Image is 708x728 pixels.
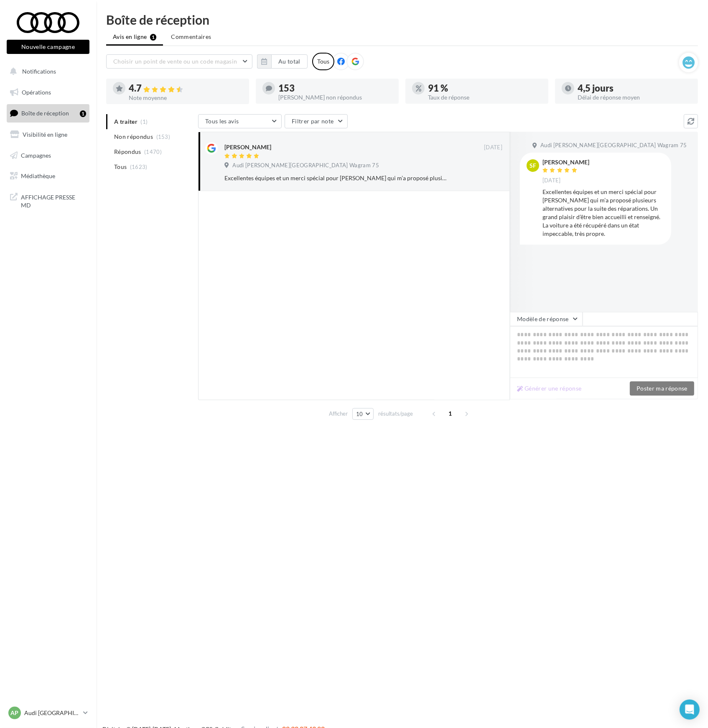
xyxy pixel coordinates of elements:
[114,148,141,156] span: Répondus
[22,68,56,75] span: Notifications
[144,148,162,155] span: (1470)
[542,159,589,165] div: [PERSON_NAME]
[21,192,86,209] span: AFFICHAGE PRESSE MD
[356,411,363,417] span: 10
[156,133,171,140] span: (153)
[114,133,153,141] span: Non répondus
[21,172,55,179] span: Médiathèque
[329,410,348,418] span: Afficher
[106,54,252,69] button: Choisir un point de vente ou un code magasin
[22,89,51,96] span: Opérations
[514,383,585,393] button: Générer une réponse
[106,13,698,26] div: Boîte de réception
[5,63,88,80] button: Notifications
[680,700,700,720] div: Open Intercom Messenger
[129,84,242,93] div: 4.7
[114,163,127,171] span: Tous
[21,151,51,158] span: Campagnes
[444,407,457,420] span: 1
[271,54,308,69] button: Au total
[312,53,334,70] div: Tous
[428,84,542,93] div: 91 %
[278,95,392,100] div: [PERSON_NAME] non répondus
[630,381,694,396] button: Poster ma réponse
[7,40,89,54] button: Nouvelle campagne
[540,142,687,149] span: Audi [PERSON_NAME][GEOGRAPHIC_DATA] Wagram 75
[224,143,271,151] div: [PERSON_NAME]
[5,126,91,143] a: Visibilité en ligne
[257,54,308,69] button: Au total
[5,104,91,122] a: Boîte de réception1
[5,84,91,101] a: Opérations
[21,110,69,117] span: Boîte de réception
[510,312,583,326] button: Modèle de réponse
[542,177,561,184] span: [DATE]
[80,110,86,117] div: 1
[232,162,379,169] span: Audi [PERSON_NAME][GEOGRAPHIC_DATA] Wagram 75
[129,95,242,101] div: Note moyenne
[113,58,237,65] span: Choisir un point de vente ou un code magasin
[530,161,536,170] span: SF
[5,188,91,213] a: AFFICHAGE PRESSE MD
[428,95,542,100] div: Taux de réponse
[352,408,374,420] button: 10
[285,114,348,128] button: Filtrer par note
[24,709,80,717] p: Audi [GEOGRAPHIC_DATA] 17
[542,188,665,238] div: Excellentes équipes et un merci spécial pour [PERSON_NAME] qui m’a proposé plusieurs alternatives...
[198,114,282,128] button: Tous les avis
[5,147,91,164] a: Campagnes
[5,167,91,185] a: Médiathèque
[378,410,413,418] span: résultats/page
[578,84,691,93] div: 4,5 jours
[11,709,19,717] span: AP
[130,163,148,170] span: (1623)
[23,131,67,138] span: Visibilité en ligne
[484,144,502,151] span: [DATE]
[278,84,392,93] div: 153
[205,118,239,125] span: Tous les avis
[224,174,448,182] div: Excellentes équipes et un merci spécial pour [PERSON_NAME] qui m’a proposé plusieurs alternatives...
[578,95,691,100] div: Délai de réponse moyen
[171,33,211,41] span: Commentaires
[7,705,89,721] a: AP Audi [GEOGRAPHIC_DATA] 17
